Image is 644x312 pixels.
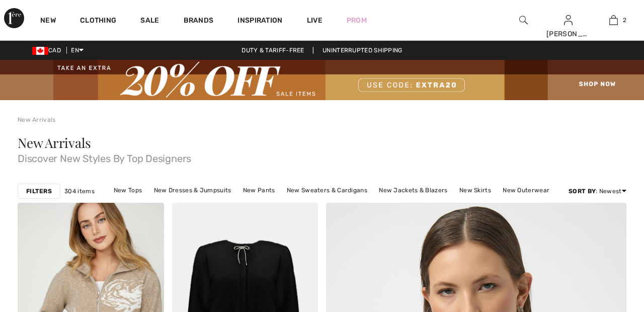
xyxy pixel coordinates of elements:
[609,14,618,26] img: My Bag
[18,116,56,123] a: New Arrivals
[498,184,554,197] a: New Outerwear
[282,184,372,197] a: New Sweaters & Cardigans
[71,47,84,54] span: EN
[347,15,367,26] a: Prom
[4,8,24,28] img: 1ère Avenue
[40,16,56,27] a: New
[564,15,573,25] a: Sign In
[32,47,48,55] img: Canadian Dollar
[569,188,596,195] strong: Sort By
[18,134,91,151] span: New Arrivals
[149,184,236,197] a: New Dresses & Jumpsuits
[32,47,65,54] span: CAD
[307,15,323,26] a: Live
[64,187,95,196] span: 304 items
[238,184,280,197] a: New Pants
[519,14,528,26] img: search the website
[26,187,52,196] strong: Filters
[80,16,116,27] a: Clothing
[569,187,626,196] div: : Newest
[237,16,282,27] span: Inspiration
[140,16,159,27] a: Sale
[623,16,626,25] span: 2
[564,14,573,26] img: My Info
[591,14,635,26] a: 2
[374,184,452,197] a: New Jackets & Blazers
[454,184,496,197] a: New Skirts
[546,29,591,39] div: [PERSON_NAME]
[18,149,626,164] span: Discover New Styles By Top Designers
[109,184,147,197] a: New Tops
[184,16,214,27] a: Brands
